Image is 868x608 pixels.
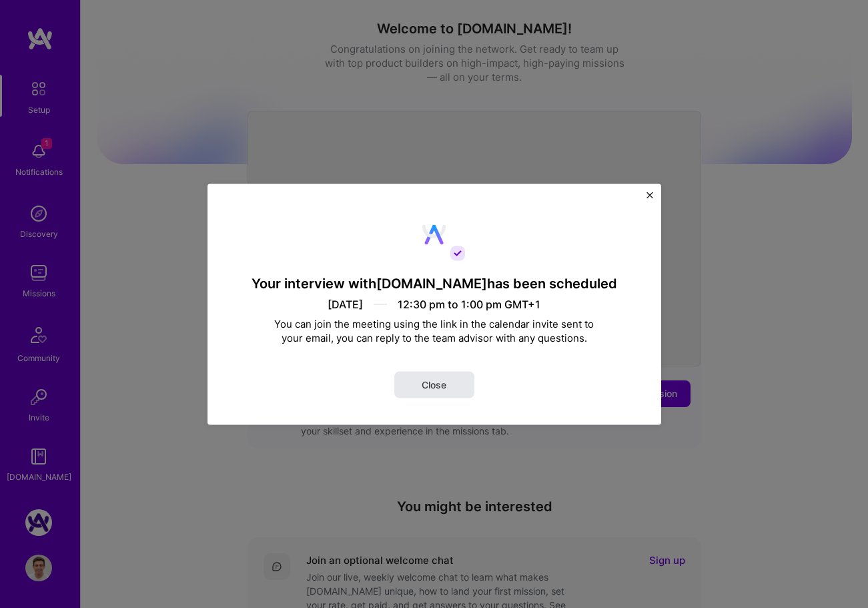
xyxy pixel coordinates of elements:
[398,297,540,311] div: 12:30 pm to 1:00 pm GMT+1
[449,244,466,262] img: interview scheduled
[252,274,617,292] h4: Your interview with [DOMAIN_NAME] has been scheduled
[422,224,446,244] img: Company Logo
[394,371,474,398] button: Close
[646,192,653,206] button: Close
[422,378,446,391] span: Close
[328,297,363,311] div: [DATE]
[268,316,601,344] div: You can join the meeting using the link in the calendar invite sent to your email, you can reply ...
